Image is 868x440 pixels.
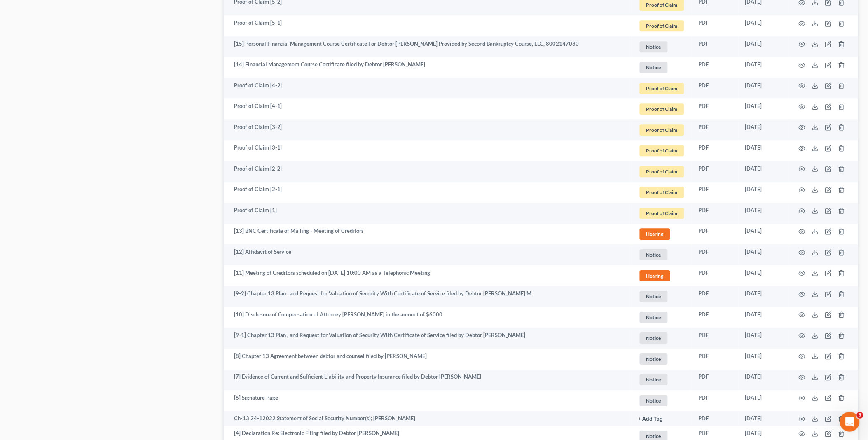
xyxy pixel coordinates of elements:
span: Hearing [640,228,670,239]
td: [DATE] [739,161,789,182]
td: [8] Chapter 13 Agreement between debtor and counsel filed by [PERSON_NAME] [224,349,632,370]
iframe: Intercom live chat [840,412,860,432]
td: PDF [692,36,739,57]
a: Proof of Claim [639,206,686,220]
td: PDF [692,224,739,245]
td: [DATE] [739,98,789,119]
td: [DATE] [739,307,789,328]
td: Proof of Claim [4-2] [224,78,632,99]
td: Proof of Claim [1] [224,203,632,224]
td: PDF [692,349,739,370]
span: Proof of Claim [640,103,684,115]
a: Notice [639,331,686,345]
td: [DATE] [739,244,789,265]
td: PDF [692,57,739,78]
td: [DATE] [739,78,789,99]
a: Proof of Claim [639,144,686,157]
td: [DATE] [739,119,789,140]
span: Proof of Claim [640,124,684,136]
td: PDF [692,411,739,426]
td: PDF [692,161,739,182]
span: Notice [640,353,668,365]
td: Ch-13 24-12022 Statement of Social Security Number(s); [PERSON_NAME] [224,411,632,426]
td: [DATE] [739,390,789,411]
span: Notice [640,374,668,385]
td: [10] Disclosure of Compensation of Attorney [PERSON_NAME] in the amount of $6000 [224,307,632,328]
td: [DATE] [739,265,789,286]
span: Proof of Claim [640,166,684,177]
td: Proof of Claim [4-1] [224,98,632,119]
td: PDF [692,182,739,203]
a: Notice [639,311,686,324]
a: Notice [639,40,686,54]
span: 3 [857,412,863,419]
a: Proof of Claim [639,19,686,33]
td: [DATE] [739,224,789,245]
a: + Add Tag [639,414,686,422]
span: Proof of Claim [640,208,684,219]
a: Proof of Claim [639,82,686,95]
span: Hearing [640,270,670,281]
td: [DATE] [739,286,789,307]
td: PDF [692,98,739,119]
td: [DATE] [739,15,789,36]
a: Proof of Claim [639,165,686,178]
span: Notice [640,395,668,406]
span: Proof of Claim [640,20,684,31]
a: Proof of Claim [639,185,686,199]
td: [12] Affidavit of Service [224,244,632,265]
td: [9-1] Chapter 13 Plan , and Request for Valuation of Security With Certificate of Service filed b... [224,328,632,349]
td: [DATE] [739,203,789,224]
a: Proof of Claim [639,102,686,116]
a: Notice [639,61,686,74]
td: PDF [692,370,739,391]
td: Proof of Claim [3-2] [224,119,632,140]
td: [DATE] [739,370,789,391]
span: Proof of Claim [640,145,684,156]
td: [DATE] [739,411,789,426]
td: PDF [692,328,739,349]
td: PDF [692,390,739,411]
td: [11] Meeting of Creditors scheduled on [DATE] 10:00 AM as a Telephonic Meeting [224,265,632,286]
td: PDF [692,265,739,286]
span: Notice [640,291,668,302]
a: Notice [639,394,686,407]
span: Notice [640,249,668,260]
td: PDF [692,15,739,36]
td: PDF [692,244,739,265]
a: Notice [639,248,686,262]
a: Notice [639,290,686,303]
td: [9-2] Chapter 13 Plan , and Request for Valuation of Security With Certificate of Service filed b... [224,286,632,307]
span: Notice [640,41,668,52]
td: PDF [692,286,739,307]
span: Notice [640,62,668,73]
td: [DATE] [739,328,789,349]
td: [14] Financial Management Course Certificate filed by Debtor [PERSON_NAME] [224,57,632,78]
a: Notice [639,352,686,366]
td: PDF [692,140,739,161]
td: PDF [692,78,739,99]
td: Proof of Claim [5-1] [224,15,632,36]
button: + Add Tag [639,417,663,422]
span: Proof of Claim [640,83,684,94]
td: PDF [692,307,739,328]
a: Hearing [639,269,686,283]
td: PDF [692,203,739,224]
td: [7] Evidence of Current and Sufficient Liability and Property Insurance filed by Debtor [PERSON_N... [224,370,632,391]
td: PDF [692,119,739,140]
span: Notice [640,332,668,344]
span: Proof of Claim [640,187,684,198]
span: Notice [640,312,668,323]
td: Proof of Claim [3-1] [224,140,632,161]
td: [13] BNC Certificate of Mailing - Meeting of Creditors [224,224,632,245]
a: Proof of Claim [639,123,686,137]
td: [15] Personal Financial Management Course Certificate For Debtor [PERSON_NAME] Provided by Second... [224,36,632,57]
td: [DATE] [739,36,789,57]
td: [DATE] [739,182,789,203]
td: [DATE] [739,57,789,78]
a: Hearing [639,227,686,241]
td: [DATE] [739,349,789,370]
td: [DATE] [739,140,789,161]
td: Proof of Claim [2-1] [224,182,632,203]
td: [6] Signature Page [224,390,632,411]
